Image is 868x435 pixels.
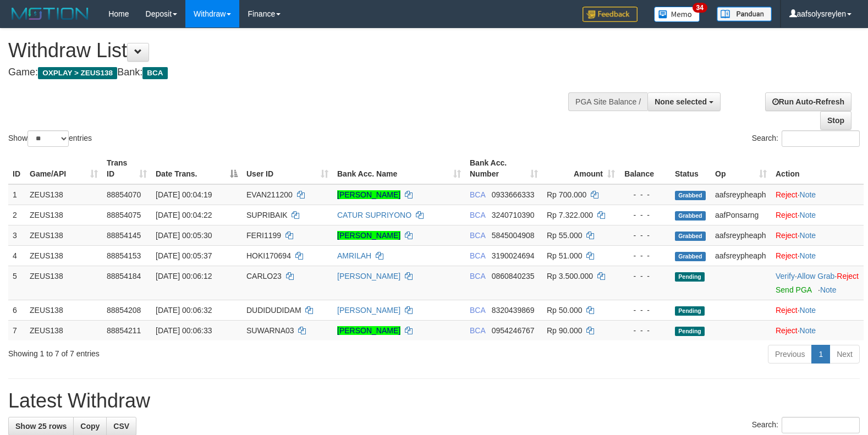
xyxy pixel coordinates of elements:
a: Reject [776,306,798,315]
td: ZEUS138 [25,225,102,245]
a: Note [800,211,816,219]
td: · · [771,266,864,300]
span: SUPRIBAIK [246,211,288,219]
span: OXPLAY > ZEUS138 [38,67,117,79]
th: Game/API: activate to sort column ascending [25,153,102,184]
div: Showing 1 to 7 of 7 entries [8,344,354,359]
span: Rp 50.000 [547,306,583,315]
label: Search: [752,417,860,433]
td: ZEUS138 [25,184,102,205]
span: Rp 51.000 [547,251,583,260]
div: - - - [624,325,666,336]
a: Reject [776,251,798,260]
td: · [771,245,864,266]
div: - - - [624,189,666,200]
span: Copy 8320439869 to clipboard [492,306,535,315]
th: Trans ID: activate to sort column ascending [102,153,151,184]
td: · [771,225,864,245]
a: Note [800,190,816,199]
span: 88854184 [107,272,141,280]
th: ID [8,153,25,184]
a: Note [800,251,816,260]
span: Grabbed [675,191,706,200]
span: Copy 0954246767 to clipboard [492,326,535,335]
span: None selected [655,97,707,106]
th: Bank Acc. Name: activate to sort column ascending [333,153,465,184]
a: Note [820,285,837,294]
div: - - - [624,210,666,221]
td: aafPonsarng [711,205,771,225]
td: ZEUS138 [25,266,102,300]
div: - - - [624,230,666,241]
th: Op: activate to sort column ascending [711,153,771,184]
h1: Latest Withdraw [8,390,860,412]
td: ZEUS138 [25,320,102,340]
span: 88854075 [107,211,141,219]
span: SUWARNA03 [246,326,294,335]
span: Show 25 rows [15,422,67,431]
a: [PERSON_NAME] [337,306,400,315]
th: Bank Acc. Number: activate to sort column ascending [465,153,542,184]
td: · [771,320,864,340]
a: Run Auto-Refresh [765,92,851,111]
span: [DATE] 00:06:33 [156,326,212,335]
td: 1 [8,184,25,205]
a: Note [800,326,816,335]
span: Rp 700.000 [547,190,586,199]
span: BCA [470,272,485,280]
select: Showentries [28,130,69,147]
span: 88854211 [107,326,141,335]
td: aafsreypheaph [711,184,771,205]
img: Feedback.jpg [583,7,638,22]
span: · [797,272,837,280]
td: aafsreypheaph [711,225,771,245]
td: ZEUS138 [25,205,102,225]
a: Reject [837,272,859,280]
input: Search: [782,417,860,433]
span: Copy 0860840235 to clipboard [492,272,535,280]
td: 3 [8,225,25,245]
a: [PERSON_NAME] [337,231,400,240]
a: Next [829,345,860,364]
span: Copy 3190024694 to clipboard [492,251,535,260]
a: CATUR SUPRIYONO [337,211,411,219]
span: 88854070 [107,190,141,199]
a: Stop [820,111,851,130]
a: Send PGA [776,285,811,294]
span: Copy [80,422,100,431]
button: None selected [647,92,721,111]
a: Reject [776,231,798,240]
span: HOKI170694 [246,251,291,260]
td: ZEUS138 [25,245,102,266]
span: 88854145 [107,231,141,240]
a: [PERSON_NAME] [337,272,400,280]
span: CARLO23 [246,272,282,280]
span: FERI1199 [246,231,281,240]
div: - - - [624,305,666,316]
a: Reject [776,326,798,335]
span: CSV [113,422,129,431]
td: 2 [8,205,25,225]
div: - - - [624,250,666,261]
th: Amount: activate to sort column ascending [542,153,619,184]
img: Button%20Memo.svg [654,7,700,22]
span: Rp 55.000 [547,231,583,240]
img: panduan.png [717,7,772,21]
a: Reject [776,211,798,219]
td: · [771,184,864,205]
div: - - - [624,271,666,282]
label: Search: [752,130,860,147]
a: Allow Grab [797,272,834,280]
span: Copy 3240710390 to clipboard [492,211,535,219]
span: Copy 5845004908 to clipboard [492,231,535,240]
a: 1 [811,345,830,364]
span: [DATE] 00:05:37 [156,251,212,260]
a: Reject [776,190,798,199]
th: User ID: activate to sort column ascending [242,153,333,184]
a: Note [800,306,816,315]
span: Pending [675,306,705,316]
span: [DATE] 00:06:32 [156,306,212,315]
td: aafsreypheaph [711,245,771,266]
div: PGA Site Balance / [568,92,647,111]
a: [PERSON_NAME] [337,190,400,199]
